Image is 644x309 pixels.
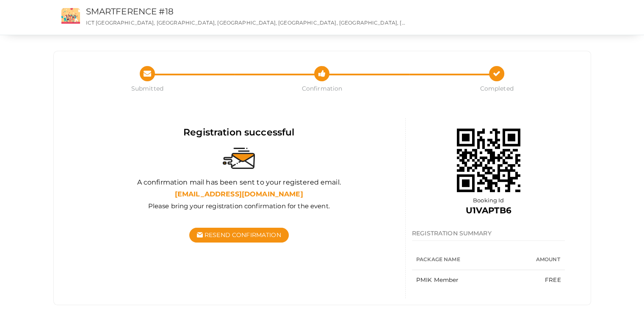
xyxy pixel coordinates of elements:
th: Amount [519,249,565,270]
div: Registration successful [79,126,399,139]
th: Package Name [412,249,519,270]
span: Confirmation [235,84,409,93]
img: 68e2aa9b46e0fb000156aecb [446,118,531,203]
b: [EMAIL_ADDRESS][DOMAIN_NAME] [175,190,303,198]
a: SMARTFERENCE #18 [86,6,174,17]
p: ICT [GEOGRAPHIC_DATA], [GEOGRAPHIC_DATA], [GEOGRAPHIC_DATA], [GEOGRAPHIC_DATA], [GEOGRAPHIC_DATA]... [86,19,408,26]
img: sent-email.svg [223,148,255,169]
span: FREE [545,276,561,283]
td: PMIK Member [412,270,519,290]
b: U1VAPTB6 [466,205,511,215]
span: Submitted [60,84,235,93]
span: Completed [409,84,584,93]
span: Resend Confirmation [205,231,281,239]
label: A confirmation mail has been sent to your registered email. [137,178,341,188]
span: Booking Id [473,197,504,204]
label: Please bring your registration confirmation for the event. [148,201,330,210]
span: REGISTRATION SUMMARY [412,229,492,237]
img: event2.png [61,8,80,24]
button: Resend Confirmation [189,228,289,243]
